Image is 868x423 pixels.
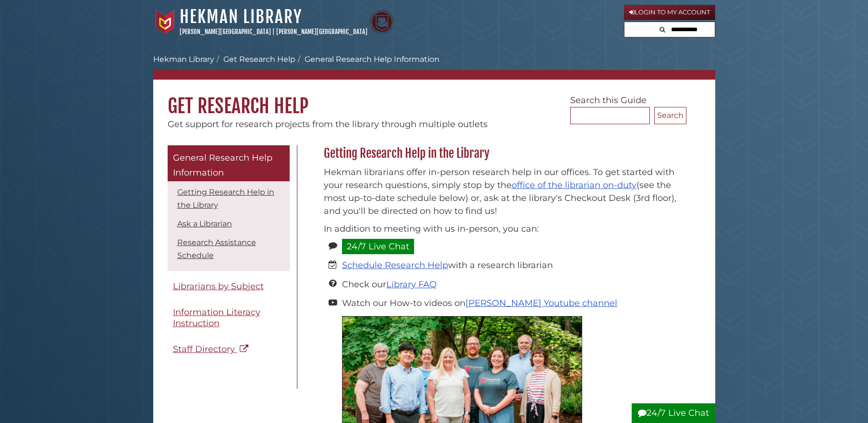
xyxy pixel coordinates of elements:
a: Getting Research Help in the Library [177,188,274,210]
nav: breadcrumb [153,54,715,80]
div: Guide Pages [168,145,290,365]
span: Staff Directory [173,344,235,354]
a: [PERSON_NAME][GEOGRAPHIC_DATA] [276,28,367,35]
p: Hekman librarians offer in-person research help in our offices. To get started with your research... [324,166,682,218]
p: In addition to meeting with us in-person, you can: [324,223,682,235]
i: Search [660,26,665,33]
a: office of the librarian on-duty [512,180,636,190]
img: Calvin University [153,10,177,34]
li: Check our [342,278,681,291]
a: Get Research Help [223,55,295,64]
a: Research Assistance Schedule [177,238,256,260]
button: 24/7 Live Chat [632,403,715,423]
img: Calvin Theological Seminary [370,10,394,34]
span: Librarians by Subject [173,281,264,292]
a: Hekman Library [153,55,214,64]
a: Staff Directory [168,339,290,360]
a: Ask a Librarian [177,219,232,228]
span: General Research Help Information [173,153,272,178]
button: Search [654,107,686,124]
a: Schedule Research Help [342,260,448,270]
a: Librarians by Subject [168,276,290,297]
a: [PERSON_NAME][GEOGRAPHIC_DATA] [180,28,271,35]
a: Library FAQ [386,279,437,290]
a: 24/7 Live Chat [342,239,414,254]
span: Get support for research projects from the library through multiple outlets [168,119,488,129]
a: Hekman Library [180,6,302,27]
li: General Research Help Information [295,54,440,65]
h1: Get Research Help [153,80,715,118]
span: | [272,28,275,35]
span: Information Literacy Instruction [173,307,260,329]
a: [PERSON_NAME] Youtube channel [465,298,617,308]
li: Watch our How-to videos on [342,297,681,310]
button: Search [657,22,668,35]
li: with a research librarian [342,259,681,272]
h2: Getting Research Help in the Library [319,146,686,161]
a: Information Literacy Instruction [168,302,290,334]
a: General Research Help Information [168,145,290,181]
a: Login to My Account [624,5,715,20]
